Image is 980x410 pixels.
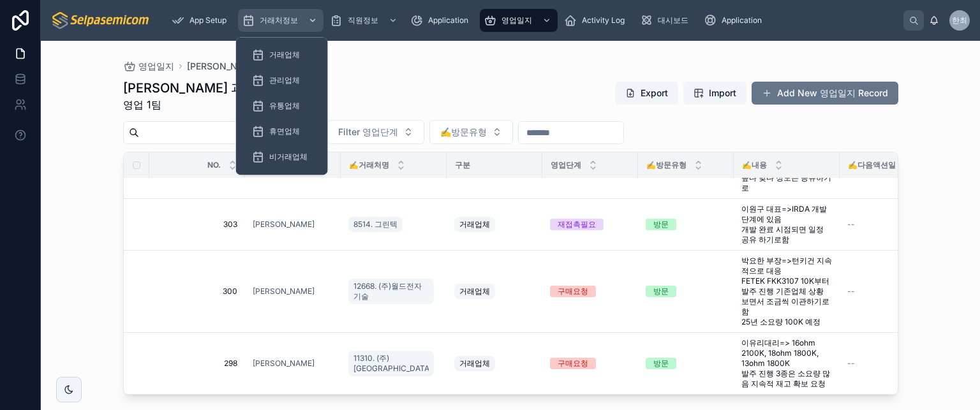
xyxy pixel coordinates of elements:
a: Application [700,9,771,32]
a: 비거래업체 [244,145,320,168]
span: 대시보드 [658,15,688,26]
div: 방문 [653,219,669,230]
a: 방문 [646,286,726,297]
a: [PERSON_NAME] [253,358,315,369]
a: 거래업체 [244,43,320,66]
a: 303 [165,219,237,230]
span: 비거래업체 [269,152,308,162]
span: -- [847,219,855,230]
a: [PERSON_NAME] [253,219,333,230]
a: 영업일지 [480,9,558,32]
span: App Setup [189,15,226,26]
a: [PERSON_NAME] [253,219,315,230]
a: App Setup [168,9,235,32]
span: 한최 [952,15,967,26]
span: 구분 [455,160,470,170]
a: [PERSON_NAME] [253,286,333,297]
span: 영업일지 [138,60,174,73]
button: Export [615,82,678,105]
span: 8514. 그린텍 [353,219,397,230]
a: 거래업체 [454,353,535,374]
button: Select Button [327,120,424,144]
div: 방문 [653,358,669,369]
span: -- [847,358,855,369]
span: ✍️방문유형 [646,160,687,170]
a: [PERSON_NAME] [187,60,260,73]
a: 관리업체 [244,69,320,92]
a: 8514. 그린텍 [348,217,403,232]
span: Activity Log [582,15,625,26]
span: 영업단계 [551,160,581,170]
span: 12668. (주)월드전자기술 [353,281,429,302]
a: 8514. 그린텍 [348,214,439,235]
a: 11310. (주)[GEOGRAPHIC_DATA] [348,351,434,376]
a: 거래업체 [454,281,535,302]
a: 이유리대리=> 16ohm 2100K, 18ohm 1800K, 13ohm 1800K 발주 진행 3종은 소요량 많음 지속적 재고 확보 요청 [741,338,832,389]
span: ✍️내용 [742,160,767,170]
span: ✍️방문유형 [440,126,487,138]
span: NO. [207,160,221,170]
a: 12668. (주)월드전자기술 [348,279,434,304]
span: Application [722,15,762,26]
a: 11310. (주)[GEOGRAPHIC_DATA] [348,348,439,379]
span: 거래처정보 [260,15,298,26]
a: 구매요청 [550,358,630,369]
a: 구매요청 [550,286,630,297]
div: 구매요청 [558,358,588,369]
a: 영업일지 [123,60,174,73]
img: App logo [51,10,151,31]
span: 거래업체 [459,219,490,230]
a: Activity Log [560,9,634,32]
span: 영업 1팀 [123,97,256,112]
span: 거래업체 [459,358,490,369]
div: 재접촉필요 [558,219,596,230]
span: 직원정보 [348,15,378,26]
a: 직원정보 [326,9,404,32]
div: scrollable content [161,6,903,34]
h1: [PERSON_NAME] 과장 [123,79,256,97]
a: 300 [165,286,237,297]
span: 11310. (주)[GEOGRAPHIC_DATA] [353,353,429,374]
a: 이원구 대표=>IRDA 개발 단계에 있음 개발 완료 시점되면 일정 공유 하기로함 [741,204,832,245]
span: 관리업체 [269,75,300,85]
span: 휴면업체 [269,126,300,136]
a: 재접촉필요 [550,219,630,230]
a: 거래업체 [454,214,535,235]
a: Application [406,9,477,32]
a: 휴면업체 [244,120,320,143]
span: ✍️거래처명 [349,160,389,170]
a: 유통업체 [244,94,320,117]
a: [PERSON_NAME] [253,358,333,369]
button: Select Button [429,120,513,144]
a: 방문 [646,219,726,230]
span: 영업일지 [501,15,532,26]
span: ✍️다음액션일 [848,160,896,170]
span: 거래업체 [269,50,300,60]
span: 유통업체 [269,101,300,111]
a: 12668. (주)월드전자기술 [348,276,439,307]
span: Import [709,87,736,99]
button: Add New 영업일지 Record [752,82,898,105]
button: Import [683,82,746,105]
a: 대시보드 [636,9,697,32]
a: 방문 [646,358,726,369]
a: 박요한 부장=>턴키건 지속적으로 대응 FETEK FKK3107 10K부터 발주 진행 기존업체 상황 보면서 조금씩 이관하기로함 25년 소요량 100K 예정 [741,256,832,327]
div: 구매요청 [558,286,588,297]
span: Filter 영업단계 [338,126,398,138]
a: 거래처정보 [238,9,323,32]
a: [PERSON_NAME] [253,286,315,297]
a: 298 [165,358,237,369]
span: -- [847,286,855,297]
div: 방문 [653,286,669,297]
